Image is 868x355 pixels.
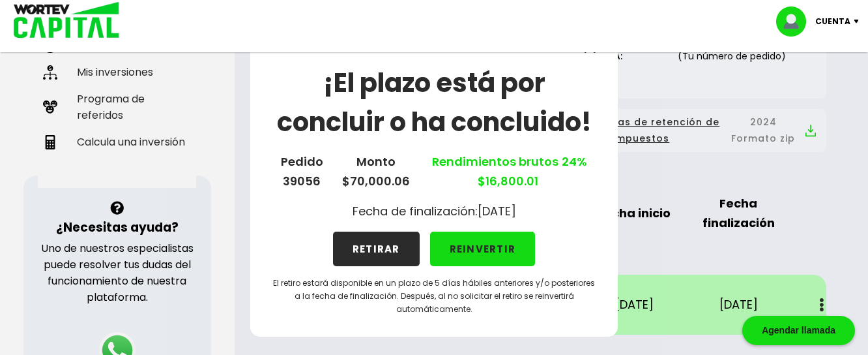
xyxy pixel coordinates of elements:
[333,232,420,266] button: RETIRAR
[271,277,597,316] p: El retiro estará disponible en un plazo de 5 días hábiles anteriores y/o posteriores a la fecha d...
[342,152,410,191] p: Monto $70,000.06
[281,152,323,191] p: Pedido 39056
[776,7,815,37] img: profile-image
[430,232,536,266] button: REINVERTIR
[815,12,850,31] p: Cuenta
[558,153,587,170] span: 24%
[742,316,855,345] div: Agendar llamada
[850,20,868,23] img: icon-down
[271,63,597,142] h1: ¡El plazo está por concluir o ha concluido!
[353,202,516,221] p: Fecha de finalización: [DATE]
[429,153,587,189] a: Rendimientos brutos $16,800.01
